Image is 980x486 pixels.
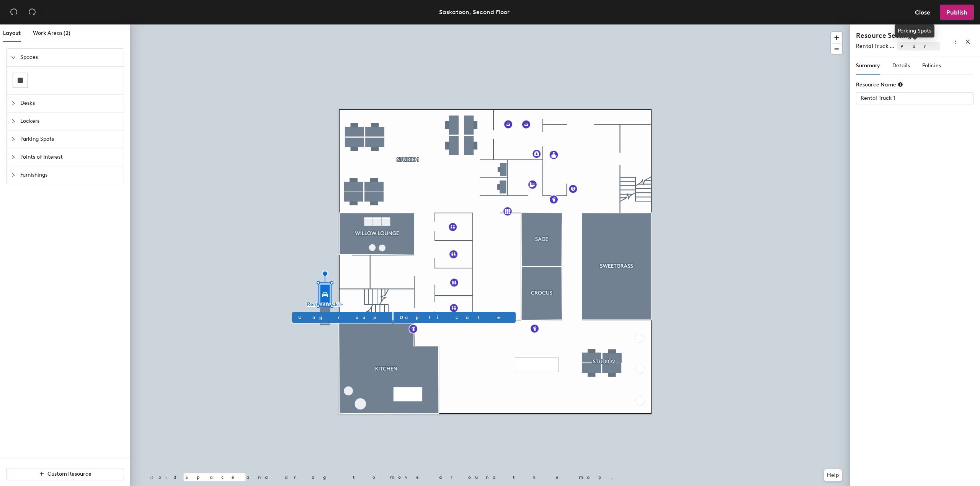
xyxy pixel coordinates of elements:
span: Custom Resource [47,471,91,477]
span: Rental Truck ... [856,43,894,49]
span: collapsed [11,173,16,177]
span: close [965,39,970,44]
button: Duplicate [394,312,516,323]
span: Policies [922,62,941,69]
button: Undo (⌘ + Z) [6,5,21,20]
button: Publish [940,5,974,20]
h4: Resource Settings [856,31,940,41]
span: Details [892,62,910,69]
span: more [953,39,958,44]
span: Parking Spots [20,130,119,148]
span: Close [915,9,930,16]
span: undo [10,8,18,16]
button: Close [908,5,937,20]
span: Duplicate [400,314,510,321]
span: Summary [856,62,880,69]
span: Furnishings [20,166,119,184]
button: Custom Resource [6,468,124,480]
span: Ungroup [298,314,386,321]
button: Ungroup [292,312,392,323]
span: expanded [11,55,16,60]
span: Layout [3,30,21,36]
div: Parking Spots [895,24,934,37]
span: Spaces [20,49,119,66]
span: collapsed [11,119,16,124]
div: Saskatoon, Second Floor [439,7,510,17]
span: Desks [20,94,119,112]
span: Points of Interest [20,148,119,166]
button: Help [824,469,842,481]
span: Publish [946,9,967,16]
span: collapsed [11,101,16,106]
span: Work Areas (2) [33,30,70,36]
input: Unknown Parking Spots [856,92,974,104]
span: collapsed [11,137,16,141]
span: Lockers [20,112,119,130]
div: Resource Name [856,81,903,88]
span: collapsed [11,155,16,159]
button: Redo (⌘ + ⇧ + Z) [24,5,40,20]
